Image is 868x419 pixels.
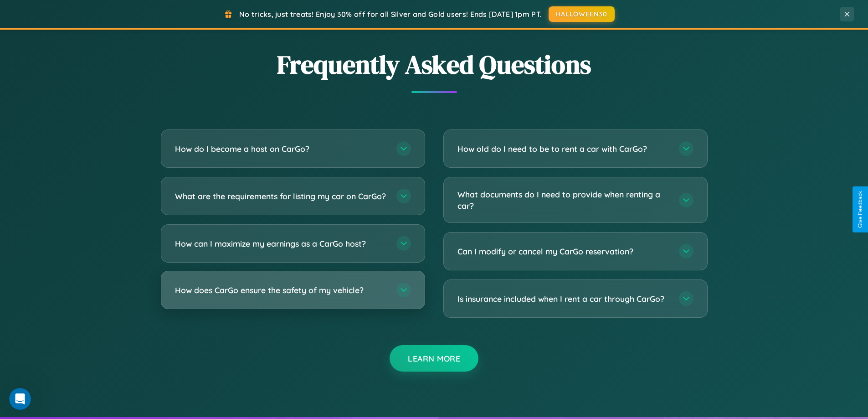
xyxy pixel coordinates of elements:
h2: Frequently Asked Questions [161,47,708,82]
h3: What documents do I need to provide when renting a car? [457,189,670,211]
div: Give Feedback [857,191,863,228]
button: Learn More [390,345,478,372]
h3: How old do I need to be to rent a car with CarGo? [457,143,670,155]
h3: How do I become a host on CarGo? [175,143,387,155]
h3: How does CarGo ensure the safety of my vehicle? [175,285,387,296]
h3: What are the requirements for listing my car on CarGo? [175,191,387,202]
button: HALLOWEEN30 [549,6,615,22]
h3: Can I modify or cancel my CarGo reservation? [457,246,670,257]
span: No tricks, just treats! Enjoy 30% off for all Silver and Gold users! Ends [DATE] 1pm PT. [239,10,542,19]
h3: Is insurance included when I rent a car through CarGo? [457,293,670,305]
iframe: Intercom live chat [9,388,31,410]
h3: How can I maximize my earnings as a CarGo host? [175,238,387,249]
